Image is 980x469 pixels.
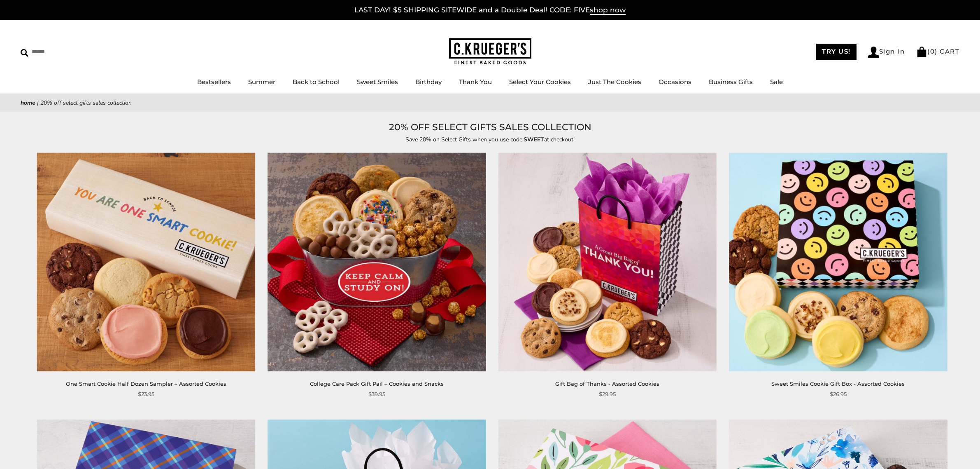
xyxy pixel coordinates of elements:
span: $26.95 [830,390,847,399]
img: Sweet Smiles Cookie Gift Box - Assorted Cookies [729,153,947,371]
span: $39.95 [368,390,385,399]
img: C.KRUEGER'S [449,38,531,65]
a: Home [21,99,35,107]
a: Bestsellers [197,78,231,86]
a: Occasions [659,78,691,86]
span: $23.95 [138,390,154,399]
img: Account [868,47,879,58]
span: shop now [590,6,626,15]
a: Birthday [415,78,442,86]
a: Just The Cookies [588,78,641,86]
img: One Smart Cookie Half Dozen Sampler – Assorted Cookies [37,153,255,371]
a: Select Your Cookies [509,78,571,86]
a: Back to School [293,78,340,86]
img: Bag [916,47,927,57]
nav: breadcrumbs [21,98,959,108]
a: Thank You [459,78,492,86]
input: Search [21,45,119,58]
a: Sale [770,78,783,86]
a: College Care Pack Gift Pail – Cookies and Snacks [310,380,444,387]
p: Save 20% on Select Gifts when you use code: at checkout! [301,135,680,144]
img: Gift Bag of Thanks - Assorted Cookies [498,153,716,371]
span: 0 [930,47,935,55]
span: $29.95 [599,390,616,399]
a: Sign In [868,47,905,58]
a: Gift Bag of Thanks - Assorted Cookies [498,153,717,371]
img: Search [21,49,28,57]
span: 20% OFF SELECT GIFTS SALES COLLECTION [40,99,132,107]
a: Business Gifts [709,78,753,86]
img: College Care Pack Gift Pail – Cookies and Snacks [268,153,486,371]
a: Sweet Smiles Cookie Gift Box - Assorted Cookies [771,380,905,387]
a: One Smart Cookie Half Dozen Sampler – Assorted Cookies [66,380,226,387]
a: LAST DAY! $5 SHIPPING SITEWIDE and a Double Deal! CODE: FIVEshop now [354,6,626,15]
a: Summer [248,78,275,86]
a: Sweet Smiles [357,78,398,86]
a: Gift Bag of Thanks - Assorted Cookies [555,380,659,387]
span: | [37,99,39,107]
a: TRY US! [816,44,857,60]
a: (0) CART [916,47,959,55]
h1: 20% OFF SELECT GIFTS SALES COLLECTION [33,120,947,135]
strong: SWEET [524,136,544,143]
